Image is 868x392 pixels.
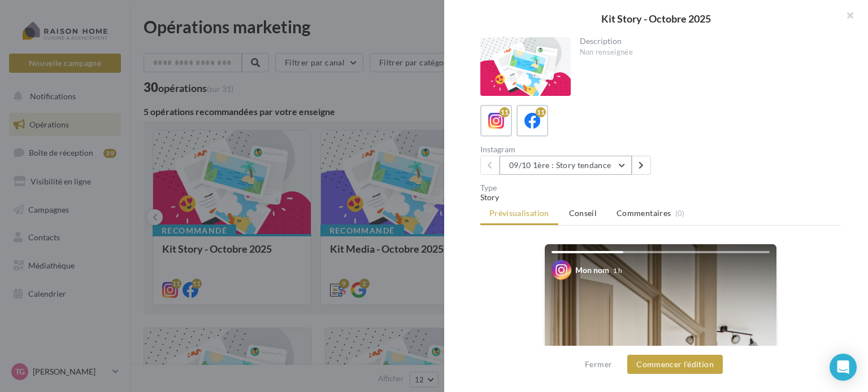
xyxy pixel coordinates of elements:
[613,266,622,275] div: 1 h
[569,208,597,218] span: Conseil
[480,146,656,153] div: Instagram
[500,107,510,117] div: 11
[580,358,617,371] button: Fermer
[480,192,841,203] div: Story
[500,156,632,175] button: 09/10 1ère : Story tendance
[580,47,832,58] div: Non renseignée
[480,184,841,192] div: Type
[462,14,850,24] div: Kit Story - Octobre 2025
[830,354,857,381] div: Open Intercom Messenger
[580,37,832,45] div: Description
[627,355,723,374] button: Commencer l'édition
[536,107,546,117] div: 11
[675,209,685,218] span: (0)
[617,208,671,219] span: Commentaires
[575,265,609,276] div: Mon nom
